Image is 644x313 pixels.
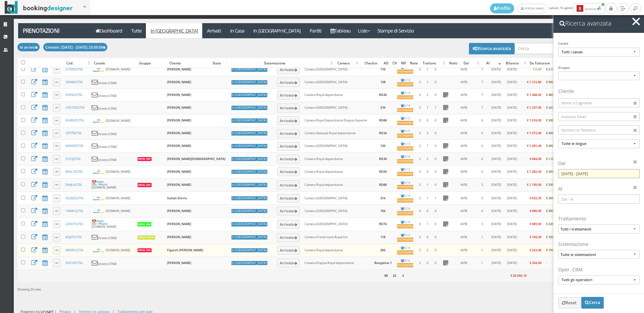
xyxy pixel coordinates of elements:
[138,58,168,68] div: Gruppo
[488,178,504,192] td: [DATE]
[397,103,413,112] a: 0 / 4Incompleto
[431,127,440,140] td: 0
[558,98,640,107] input: Nome o Cognome
[558,160,640,166] h4: Dal
[277,167,300,176] button: Arrivato
[546,144,558,148] b: € 400,00
[379,182,387,187] b: RD68
[89,114,135,127] td: [DOMAIN_NAME]
[167,131,191,135] b: [PERSON_NAME]
[488,192,504,205] td: [DATE]
[231,144,267,148] div: In [GEOGRAPHIC_DATA]
[277,220,300,228] button: Arrivato
[451,114,477,127] td: AIFB
[397,194,413,203] a: 0 / 4Incompleto
[92,208,106,214] img: bianchihotels.svg
[431,165,440,178] td: 0
[504,63,519,76] td: [DATE]
[397,263,413,267] div: Incompleto
[530,196,541,200] b: € 932,50
[527,105,541,110] b: € 1.337,00
[302,102,371,114] td: Camera [GEOGRAPHIC_DATA]
[89,192,135,205] td: [DOMAIN_NAME]
[431,63,440,76] td: 0
[89,178,135,192] td: [DOMAIN_NAME]
[379,169,387,174] b: RD54
[92,180,107,186] img: amaresanmauro.svg
[397,206,413,215] a: 0 / 4Incompleto
[416,114,424,127] td: 2
[93,58,138,68] div: Canale
[146,23,202,38] a: In [GEOGRAPHIC_DATA]
[397,211,413,215] div: Incompleto
[476,76,488,89] td: 7
[515,43,569,54] input: Cerca
[277,78,300,87] button: Arrivato
[231,183,267,187] div: In [GEOGRAPHIC_DATA]
[558,139,640,148] button: Tutte le lingue
[277,65,300,74] button: Arrivato
[488,63,504,76] td: [DATE]
[416,178,424,192] td: 3
[476,178,488,192] td: 5
[518,4,547,13] a: [PERSON_NAME]
[528,58,553,68] div: Da Fatturare
[397,159,413,163] div: Incompleto
[168,58,207,68] div: Cliente
[65,144,83,148] a: 66R4O92756
[431,140,440,153] td: 0
[469,43,515,54] button: Ricerca avanzata
[397,95,413,100] div: Incompleto
[504,192,519,205] td: [DATE]
[504,127,519,140] td: [DATE]
[167,144,191,148] b: [PERSON_NAME]
[89,140,135,153] td: Diretto (CRM)
[326,23,355,38] a: Tableau
[92,118,106,123] img: bianchihotels.svg
[447,58,459,68] div: Notti
[380,67,385,71] b: 110
[416,192,424,205] td: 2
[546,93,558,97] b: € 480,00
[138,184,151,187] b: Royal Dep
[527,80,541,84] b: € 1.312,80
[89,153,135,165] td: Diretto (CRM)
[65,222,83,226] a: 22HO7I2756
[504,165,519,178] td: [DATE]
[397,246,413,255] a: 0 / 4Incompleto
[231,106,267,110] div: In [GEOGRAPHIC_DATA]
[476,63,488,76] td: 7
[481,58,502,68] div: Al
[504,153,519,165] td: [DATE]
[451,165,477,178] td: AIFB
[167,157,225,161] b: [PERSON_NAME][DEMOGRAPHIC_DATA]
[127,23,146,38] a: Tutte
[207,58,226,68] div: Stato
[530,157,541,161] b: € 694,00
[397,258,413,267] a: 0 / 2Incompleto
[574,3,605,14] button: 3Notifiche
[380,80,385,84] b: 138
[397,69,413,74] div: Incompleto
[18,23,88,38] a: Prenotazioni
[43,43,108,51] button: Checkin: [DATE] - [DATE] 23:59:59
[558,125,640,135] input: Numero di Telefono
[397,233,413,242] a: 0 / 2Incompleto
[533,67,541,71] b: € 0,00
[416,76,424,89] td: 2
[527,118,541,122] b: € 1.016,00
[527,169,541,174] b: € 1.282,40
[476,165,488,178] td: 6
[335,58,360,68] div: Camera
[302,178,371,192] td: Camera Royal dependance
[553,14,644,33] h2: Ricerca avanzata
[92,169,106,174] img: bianchihotels.svg
[167,93,191,97] b: [PERSON_NAME]
[527,182,541,187] b: € 1.150,00
[546,80,558,84] b: € 500,00
[379,131,387,135] b: RD34
[167,169,191,174] b: [PERSON_NAME]
[138,157,151,160] b: Royal Dep
[431,89,440,102] td: 0
[558,66,570,70] label: Gruppo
